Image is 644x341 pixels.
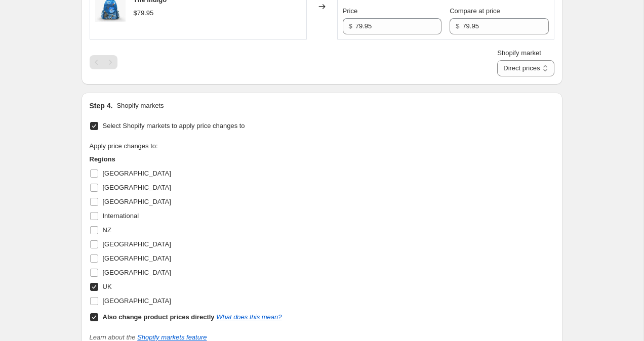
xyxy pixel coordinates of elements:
[103,184,171,191] span: [GEOGRAPHIC_DATA]
[137,333,207,341] a: Shopify markets feature
[349,22,352,30] span: $
[116,101,164,111] p: Shopify markets
[90,101,113,111] h2: Step 4.
[103,169,171,177] span: [GEOGRAPHIC_DATA]
[103,313,215,321] b: Also change product prices directly
[103,122,245,130] span: Select Shopify markets to apply price changes to
[497,49,541,57] span: Shopify market
[134,8,154,18] div: $79.95
[450,7,500,15] span: Compare at price
[90,333,207,341] i: Learn about the
[216,313,281,321] a: What does this mean?
[90,55,117,69] nav: Pagination
[103,254,171,262] span: [GEOGRAPHIC_DATA]
[456,22,459,30] span: $
[90,142,158,150] span: Apply price changes to:
[103,283,112,290] span: UK
[103,269,171,276] span: [GEOGRAPHIC_DATA]
[103,198,171,205] span: [GEOGRAPHIC_DATA]
[343,7,358,15] span: Price
[90,154,282,164] h3: Regions
[103,297,171,305] span: [GEOGRAPHIC_DATA]
[103,212,139,220] span: International
[103,226,111,234] span: NZ
[103,240,171,248] span: [GEOGRAPHIC_DATA]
